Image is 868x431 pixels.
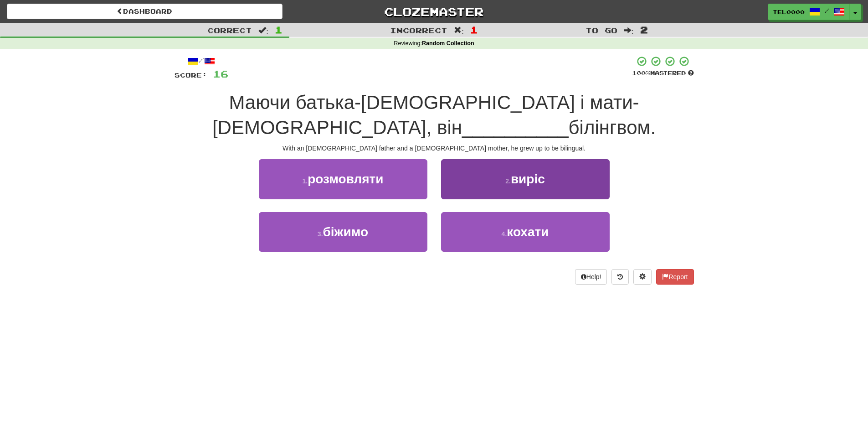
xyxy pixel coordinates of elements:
[175,144,694,153] div: With an [DEMOGRAPHIC_DATA] father and a [DEMOGRAPHIC_DATA] mother, he grew up to be bilingual.
[308,172,383,186] span: розмовляти
[624,26,634,34] span: :
[640,24,648,35] span: 2
[175,56,228,67] div: /
[825,7,829,14] span: /
[611,269,629,285] button: Round history (alt+y)
[768,4,850,20] a: TEL0000 /
[575,269,607,285] button: Help!
[470,24,478,35] span: 1
[323,225,369,239] span: біжимо
[586,26,617,35] span: To go
[7,4,282,19] a: Dashboard
[441,212,610,252] button: 4.кохати
[454,26,464,34] span: :
[258,26,268,34] span: :
[175,71,207,79] span: Score:
[632,69,650,77] span: 100 %
[656,269,693,285] button: Report
[773,8,805,16] span: TEL0000
[212,92,639,138] span: Маючи батька-[DEMOGRAPHIC_DATA] і мати-[DEMOGRAPHIC_DATA], він
[632,69,694,78] div: Mastered
[507,225,549,239] span: кохати
[259,159,427,199] button: 1.розмовляти
[318,230,323,238] small: 3 .
[302,177,308,185] small: 1 .
[511,172,545,186] span: виріс
[462,117,569,138] span: __________
[207,26,252,35] span: Correct
[502,230,507,238] small: 4 .
[213,68,228,79] span: 16
[296,4,572,20] a: Clozemaster
[569,117,656,138] span: білінгвом.
[390,26,447,35] span: Incorrect
[441,159,610,199] button: 2.виріс
[259,212,427,252] button: 3.біжимо
[422,40,474,47] strong: Random Collection
[275,24,282,35] span: 1
[505,177,511,185] small: 2 .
